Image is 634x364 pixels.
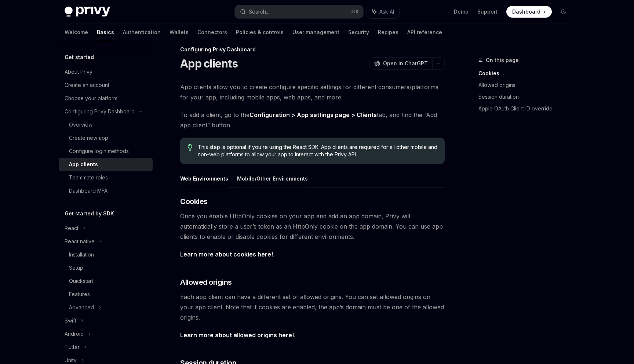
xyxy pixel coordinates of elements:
[558,6,569,18] button: Toggle dark mode
[351,9,359,15] span: ⌘ K
[59,288,153,301] a: Features
[69,277,93,285] div: Quickstart
[237,170,308,187] button: Mobile/Other Environments
[65,53,94,62] h5: Get started
[59,131,153,145] a: Create new app
[59,92,153,105] a: Choose your platform
[59,184,153,197] a: Dashboard MFA
[180,331,294,339] a: Learn more about allowed origins here!
[407,23,442,41] a: API reference
[59,118,153,131] a: Overview
[65,330,84,338] div: Android
[59,261,153,274] a: Setup
[506,6,552,18] a: Dashboard
[69,250,94,259] div: Installation
[59,65,153,79] a: About Privy
[180,110,445,130] span: To add a client, go to the tab, and find the “Add app client” button.
[477,8,498,15] a: Support
[383,60,428,67] span: Open in ChatGPT
[69,290,90,299] div: Features
[69,120,92,129] div: Overview
[478,103,575,114] a: Apple OAuth Client ID override
[292,23,339,41] a: User management
[454,8,469,15] a: Demo
[379,8,394,15] span: Ask AI
[197,23,227,41] a: Connectors
[236,23,284,41] a: Policies & controls
[198,143,437,158] span: This step is optional if you’re using the React SDK. App clients are required for all other mobil...
[65,94,117,103] div: Choose your platform
[69,134,108,142] div: Create new app
[59,171,153,184] a: Teammate roles
[180,251,273,258] a: Learn more about cookies here!
[486,56,519,65] span: On this page
[97,23,114,41] a: Basics
[59,158,153,171] a: App clients
[69,160,98,169] div: App clients
[69,173,108,182] div: Teammate roles
[367,5,399,18] button: Ask AI
[59,79,153,92] a: Create an account
[478,91,575,103] a: Session duration
[180,277,232,287] span: Allowed origins
[65,7,110,17] img: dark logo
[180,57,238,70] h1: App clients
[249,111,377,119] a: Configuration > App settings page > Clients
[65,237,95,246] div: React native
[180,249,445,259] span: .
[65,81,109,90] div: Create an account
[187,144,193,151] svg: Tip
[180,196,208,207] span: Cookies
[180,211,445,242] span: Once you enable HttpOnly cookies on your app and add an app domain, Privy will automatically stor...
[348,23,369,41] a: Security
[180,292,445,323] span: Each app client can have a different set of allowed origins. You can set allowed origins on your ...
[59,248,153,261] a: Installation
[69,147,129,156] div: Configure login methods
[65,316,76,325] div: Swift
[180,330,445,340] span: .
[59,145,153,158] a: Configure login methods
[369,57,432,70] button: Open in ChatGPT
[65,107,135,116] div: Configuring Privy Dashboard
[180,46,445,53] div: Configuring Privy Dashboard
[249,7,269,16] div: Search...
[512,8,540,15] span: Dashboard
[65,224,79,233] div: React
[65,68,92,76] div: About Privy
[478,79,575,91] a: Allowed origins
[59,274,153,288] a: Quickstart
[65,343,80,352] div: Flutter
[69,303,94,312] div: Advanced
[65,23,88,41] a: Welcome
[235,5,363,18] button: Search...⌘K
[65,209,114,218] h5: Get started by SDK
[123,23,161,41] a: Authentication
[378,23,398,41] a: Recipes
[180,170,228,187] button: Web Environments
[180,82,445,102] span: App clients allow you to create configure specific settings for different consumers/platforms for...
[69,186,108,195] div: Dashboard MFA
[170,23,189,41] a: Wallets
[69,263,83,272] div: Setup
[478,68,575,79] a: Cookies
